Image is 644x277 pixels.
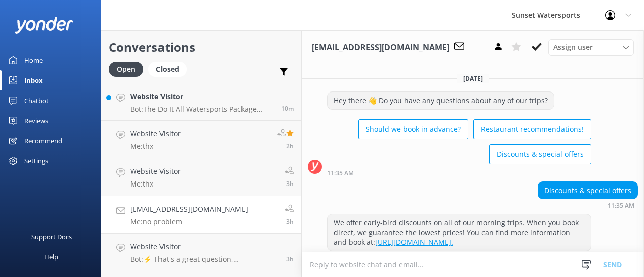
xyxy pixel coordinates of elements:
[130,142,181,151] p: Me: thx
[130,128,181,139] h4: Website Visitor
[130,91,274,102] h4: Website Visitor
[24,151,48,171] div: Settings
[538,182,637,199] div: Discounts & special offers
[548,39,634,55] div: Assign User
[457,74,489,83] span: [DATE]
[15,17,73,33] img: yonder-white-logo.png
[109,62,143,77] div: Open
[281,104,294,113] span: 01:42pm 14-Aug-2025 (UTC -05:00) America/Cancun
[109,38,294,57] h2: Conversations
[109,63,148,74] a: Open
[328,92,554,109] div: Hey there 👋 Do you have any questions about any of our trips?
[24,90,49,111] div: Chatbot
[24,131,62,151] div: Recommend
[130,255,279,264] p: Bot: ⚡ That's a great question, unfortunately I do not know the answer. I'm going to reach out to...
[130,105,274,114] p: Bot: The Do It All Watersports Package runs daily from 10 AM to 4 PM, with check-in at 9:15 AM. M...
[286,179,294,188] span: 10:48am 14-Aug-2025 (UTC -05:00) America/Cancun
[101,196,301,234] a: [EMAIL_ADDRESS][DOMAIN_NAME]Me:no problem3h
[148,62,187,77] div: Closed
[31,227,72,247] div: Support Docs
[130,166,181,177] h4: Website Visitor
[286,142,294,150] span: 11:42am 14-Aug-2025 (UTC -05:00) America/Cancun
[130,217,248,226] p: Me: no problem
[101,234,301,271] a: Website VisitorBot:⚡ That's a great question, unfortunately I do not know the answer. I'm going t...
[473,119,591,139] button: Restaurant recommendations!
[101,121,301,158] a: Website VisitorMe:thx2h
[24,70,43,90] div: Inbox
[286,217,294,226] span: 10:45am 14-Aug-2025 (UTC -05:00) America/Cancun
[327,170,354,176] strong: 11:35 AM
[130,179,181,189] p: Me: thx
[312,41,449,54] h3: [EMAIL_ADDRESS][DOMAIN_NAME]
[101,83,301,121] a: Website VisitorBot:The Do It All Watersports Package runs daily from 10 AM to 4 PM, with check-in...
[24,111,48,131] div: Reviews
[608,203,634,209] strong: 11:35 AM
[148,63,192,74] a: Closed
[553,42,593,53] span: Assign user
[130,204,248,215] h4: [EMAIL_ADDRESS][DOMAIN_NAME]
[538,202,638,209] div: 10:35am 14-Aug-2025 (UTC -05:00) America/Cancun
[328,214,591,251] div: We offer early-bird discounts on all of our morning trips. When you book direct, we guarantee the...
[327,169,591,176] div: 10:35am 14-Aug-2025 (UTC -05:00) America/Cancun
[286,255,294,263] span: 10:23am 14-Aug-2025 (UTC -05:00) America/Cancun
[375,237,453,247] a: [URL][DOMAIN_NAME].
[24,50,43,70] div: Home
[130,241,279,252] h4: Website Visitor
[44,247,58,267] div: Help
[358,119,468,139] button: Should we book in advance?
[101,158,301,196] a: Website VisitorMe:thx3h
[489,144,591,164] button: Discounts & special offers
